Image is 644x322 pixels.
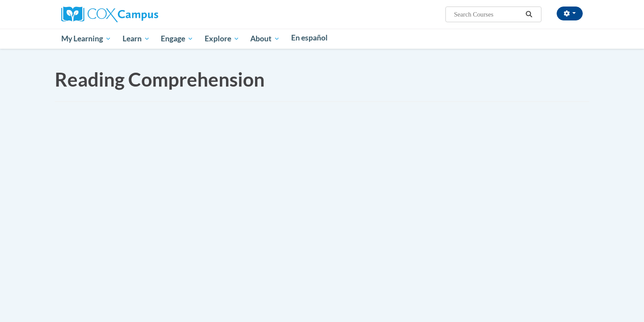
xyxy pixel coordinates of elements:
[557,7,583,20] button: Account Settings
[245,29,286,49] a: About
[161,34,193,44] span: Engage
[285,29,333,47] a: En español
[123,34,150,44] span: Learn
[155,29,199,49] a: Engage
[523,9,536,20] button: Search
[205,34,239,44] span: Explore
[61,34,111,44] span: My Learning
[61,10,158,17] a: Cox Campus
[48,29,596,49] div: Main menu
[55,68,265,91] span: Reading Comprehension
[525,11,533,18] i: 
[56,29,117,49] a: My Learning
[199,29,245,49] a: Explore
[291,33,328,42] span: En español
[250,34,280,44] span: About
[117,29,156,49] a: Learn
[61,7,158,22] img: Cox Campus
[453,9,523,20] input: Search Courses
